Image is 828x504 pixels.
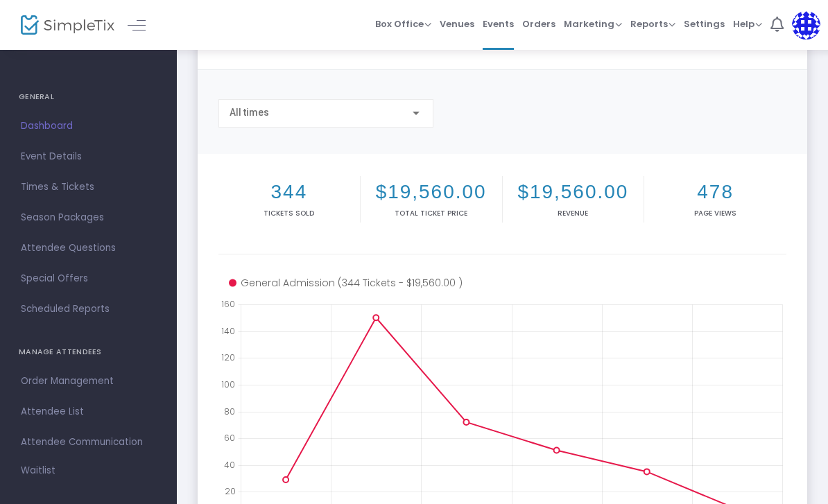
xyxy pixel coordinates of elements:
h2: $19,560.00 [506,180,641,204]
p: Total Ticket Price [363,208,499,218]
h4: MANAGE ATTENDEES [19,338,158,366]
p: Tickets sold [221,208,357,218]
p: Page Views [647,208,784,218]
span: All times [230,107,269,118]
span: Attendee Communication [21,433,156,451]
h4: GENERAL [19,83,158,111]
span: Dashboard [21,117,156,135]
span: Box Office [375,17,431,31]
span: Marketing [564,17,622,31]
text: 80 [224,405,235,417]
span: Order Management [21,372,156,390]
text: 140 [221,325,235,337]
span: Help [733,17,762,31]
h2: 344 [221,180,357,204]
p: Revenue [506,208,641,218]
span: Event Details [21,148,156,166]
span: Events [483,6,514,42]
h2: $19,560.00 [363,180,499,204]
span: Orders [522,6,555,42]
span: Times & Tickets [21,178,156,196]
span: Settings [684,6,725,42]
text: 20 [225,485,236,497]
span: Reports [630,17,675,31]
h2: 478 [647,180,784,204]
span: Waitlist [21,464,55,478]
span: Attendee Questions [21,239,156,257]
span: Venues [440,6,474,42]
span: Scheduled Reports [21,300,156,318]
span: Attendee List [21,403,156,421]
span: Special Offers [21,270,156,288]
text: 120 [221,351,235,363]
text: 160 [221,298,235,310]
span: Season Packages [21,209,156,227]
text: 40 [224,459,235,471]
text: 60 [224,432,235,444]
text: 100 [221,379,235,390]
